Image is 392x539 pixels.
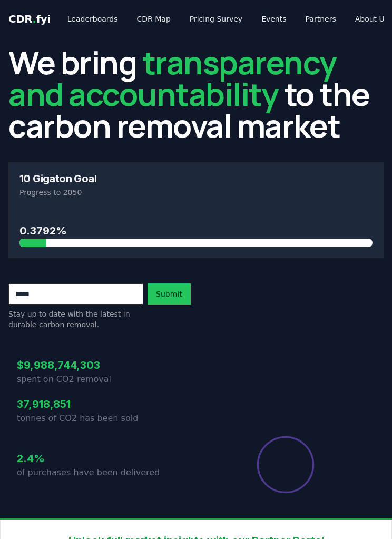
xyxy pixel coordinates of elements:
[17,373,196,386] p: spent on CO2 removal
[8,309,143,330] p: Stay up to date with the latest in durable carbon removal.
[33,13,36,25] span: .
[17,396,196,412] h3: 37,918,851
[8,12,51,26] a: CDR.fyi
[8,41,337,115] span: transparency and accountability
[253,9,295,28] a: Events
[297,9,345,28] a: Partners
[17,412,196,425] p: tonnes of CO2 has been sold
[19,223,373,239] h3: 0.3792%
[181,9,251,28] a: Pricing Survey
[19,187,373,198] p: Progress to 2050
[19,173,373,184] h3: 10 Gigaton Goal
[8,13,51,25] span: CDR fyi
[17,357,196,373] h3: $9,988,744,303
[256,435,315,494] div: Percentage of sales delivered
[59,9,126,28] a: Leaderboards
[17,466,196,479] p: of purchases have been delivered
[129,9,179,28] a: CDR Map
[148,283,191,305] button: Submit
[17,450,196,466] h3: 2.4%
[8,46,384,141] h2: We bring to the carbon removal market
